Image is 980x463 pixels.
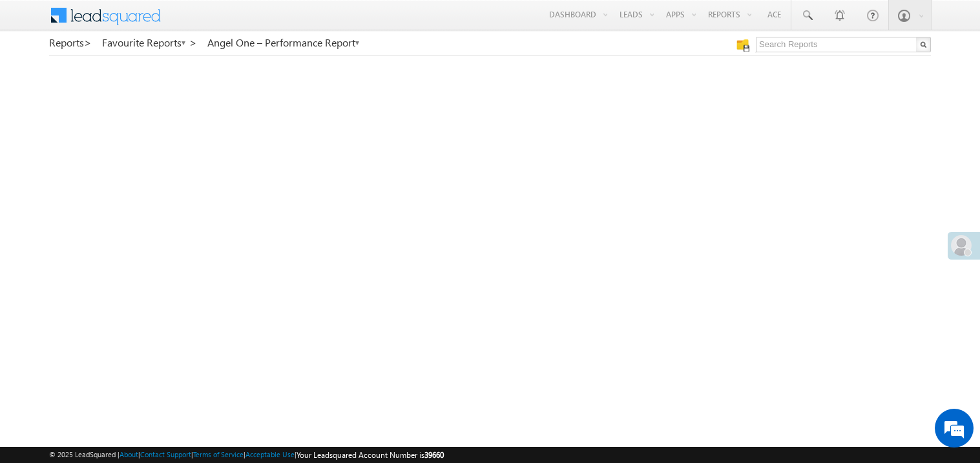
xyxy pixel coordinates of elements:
[49,37,92,48] a: Reports>
[207,37,360,48] a: Angel One – Performance Report
[756,37,931,52] input: Search Reports
[120,450,138,458] a: About
[49,449,444,461] span: © 2025 LeadSquared | | | | |
[245,450,295,458] a: Acceptable Use
[297,450,444,460] span: Your Leadsquared Account Number is
[140,450,191,458] a: Contact Support
[102,37,197,48] a: Favourite Reports >
[736,39,749,52] img: Manage all your saved reports!
[189,35,197,50] span: >
[84,35,92,50] span: >
[424,450,444,460] span: 39660
[193,450,244,458] a: Terms of Service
